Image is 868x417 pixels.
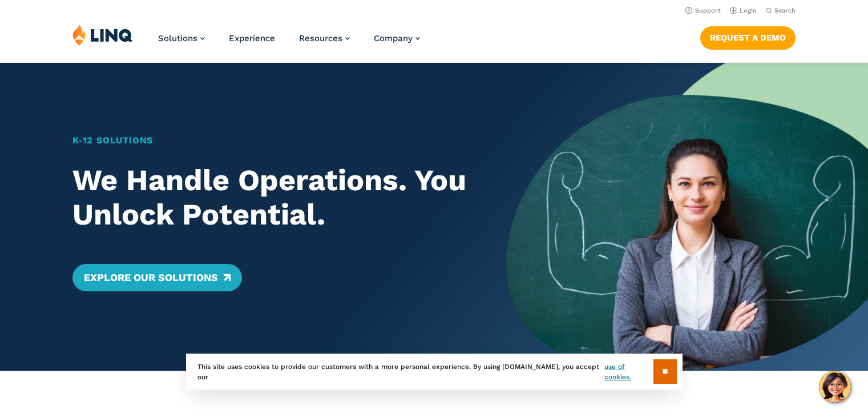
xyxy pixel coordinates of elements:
span: Search [774,7,796,14]
nav: Button Navigation [700,24,796,49]
a: Experience [229,33,275,43]
h1: K‑12 Solutions [72,134,471,147]
a: Solutions [158,33,205,43]
a: use of cookies. [604,362,653,382]
a: Support [685,7,721,14]
a: Request a Demo [700,26,796,49]
span: Company [374,33,413,43]
div: This site uses cookies to provide our customers with a more personal experience. By using [DOMAIN... [186,354,683,390]
a: Company [374,33,420,43]
img: Home Banner [506,63,868,371]
button: Hello, have a question? Let’s chat. [819,371,851,403]
button: Open Search Bar [766,6,796,15]
img: LINQ | K‑12 Software [72,24,133,46]
h2: We Handle Operations. You Unlock Potential. [72,163,471,232]
nav: Primary Navigation [158,24,420,62]
span: Resources [299,33,342,43]
a: Resources [299,33,350,43]
span: Solutions [158,33,197,43]
a: Login [730,7,757,14]
a: Explore Our Solutions [72,264,242,291]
